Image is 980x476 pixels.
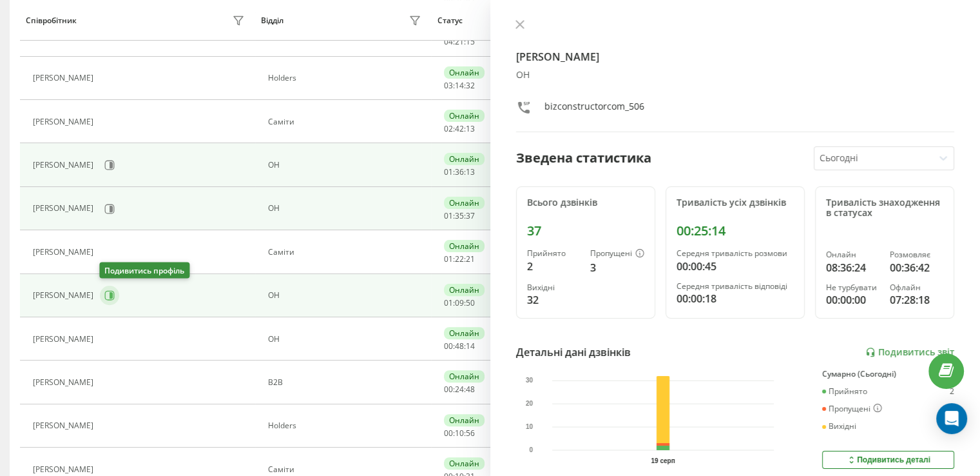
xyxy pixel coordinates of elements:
[826,292,879,308] div: 00:00:00
[826,250,879,259] div: Онлайн
[950,387,954,396] div: 2
[444,327,485,339] div: Онлайн
[444,168,475,177] div: : :
[444,299,475,308] div: : :
[890,283,943,292] div: Офлайн
[26,16,77,25] div: Співробітник
[466,253,475,264] span: 21
[444,110,485,122] div: Онлайн
[455,297,464,308] span: 09
[444,457,485,470] div: Онлайн
[529,446,533,453] text: 0
[677,223,794,239] div: 00:25:14
[455,36,464,47] span: 21
[527,292,580,308] div: 32
[527,283,580,292] div: Вихідні
[268,378,425,387] div: В2В
[822,451,954,469] button: Подивитись деталі
[822,370,954,379] div: Сумарно (Сьогодні)
[444,37,475,46] div: : :
[516,148,651,168] div: Зведена статистика
[444,123,453,134] span: 02
[33,248,97,257] div: [PERSON_NAME]
[526,423,533,430] text: 10
[444,153,485,165] div: Онлайн
[890,250,943,259] div: Розмовляє
[455,253,464,264] span: 22
[444,253,453,264] span: 01
[466,384,475,395] span: 48
[466,297,475,308] span: 50
[444,124,475,134] div: : :
[33,161,97,170] div: [PERSON_NAME]
[444,428,453,439] span: 00
[455,210,464,221] span: 35
[822,422,856,431] div: Вихідні
[444,384,453,395] span: 00
[268,161,425,170] div: ОН
[444,66,485,79] div: Онлайн
[268,421,425,430] div: Holders
[826,260,879,275] div: 08:36:24
[455,166,464,177] span: 36
[444,414,485,426] div: Онлайн
[33,335,97,344] div: [PERSON_NAME]
[268,204,425,213] div: ОН
[268,465,425,474] div: Саміти
[268,335,425,344] div: ОН
[444,385,475,394] div: : :
[527,197,644,208] div: Всього дзвінків
[677,291,794,306] div: 00:00:18
[466,341,475,352] span: 14
[516,344,631,360] div: Детальні дані дзвінків
[33,465,97,474] div: [PERSON_NAME]
[33,74,97,83] div: [PERSON_NAME]
[444,197,485,209] div: Онлайн
[466,123,475,134] span: 13
[444,284,485,296] div: Онлайн
[590,260,644,275] div: 3
[890,292,943,308] div: 07:28:18
[444,81,475,90] div: : :
[444,166,453,177] span: 01
[268,291,425,300] div: ОН
[444,370,485,382] div: Онлайн
[677,282,794,291] div: Середня тривалість відповіді
[444,429,475,438] div: : :
[33,204,97,213] div: [PERSON_NAME]
[444,255,475,264] div: : :
[33,117,97,126] div: [PERSON_NAME]
[527,249,580,258] div: Прийнято
[826,283,879,292] div: Не турбувати
[455,341,464,352] span: 48
[455,123,464,134] span: 42
[526,400,533,407] text: 20
[444,341,453,352] span: 00
[33,421,97,430] div: [PERSON_NAME]
[544,100,644,119] div: bizconstructorcom_506
[99,263,189,279] div: Подивитись профіль
[677,197,794,208] div: Тривалість усіх дзвінків
[677,259,794,274] div: 00:00:45
[33,378,97,387] div: [PERSON_NAME]
[651,457,675,464] text: 19 серп
[444,212,475,221] div: : :
[261,16,283,25] div: Відділ
[444,80,453,91] span: 03
[444,342,475,351] div: : :
[822,404,882,414] div: Пропущені
[527,223,644,239] div: 37
[466,210,475,221] span: 37
[516,49,955,64] h4: [PERSON_NAME]
[466,36,475,47] span: 15
[33,291,97,300] div: [PERSON_NAME]
[466,80,475,91] span: 32
[590,249,644,259] div: Пропущені
[455,384,464,395] span: 24
[437,16,463,25] div: Статус
[268,117,425,126] div: Саміти
[444,210,453,221] span: 01
[466,428,475,439] span: 56
[822,387,867,396] div: Прийнято
[455,428,464,439] span: 10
